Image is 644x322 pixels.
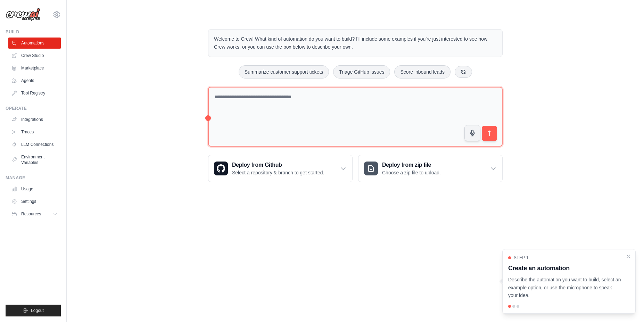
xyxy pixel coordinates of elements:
[8,208,61,220] button: Resources
[239,65,329,79] button: Summarize customer support tickets
[394,65,451,79] button: Score inbound leads
[21,211,41,217] span: Resources
[214,35,497,51] p: Welcome to Crew! What kind of automation do you want to build? I'll include some examples if you'...
[6,175,61,181] div: Manage
[8,50,61,61] a: Crew Studio
[8,196,61,207] a: Settings
[508,276,621,299] p: Describe the automation you want to build, select an example option, or use the microphone to spe...
[6,8,40,21] img: Logo
[508,263,621,273] h3: Create an automation
[6,106,61,111] div: Operate
[8,126,61,138] a: Traces
[514,255,529,261] span: Step 1
[6,29,61,35] div: Build
[626,254,631,259] button: Close walkthrough
[6,305,61,316] button: Logout
[8,183,61,195] a: Usage
[333,65,390,79] button: Triage GitHub issues
[382,161,441,169] h3: Deploy from zip file
[232,161,324,169] h3: Deploy from Github
[8,38,61,49] a: Automations
[8,151,61,168] a: Environment Variables
[8,75,61,86] a: Agents
[31,308,44,313] span: Logout
[8,114,61,125] a: Integrations
[232,169,324,176] p: Select a repository & branch to get started.
[382,169,441,176] p: Choose a zip file to upload.
[8,88,61,99] a: Tool Registry
[8,63,61,74] a: Marketplace
[8,139,61,150] a: LLM Connections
